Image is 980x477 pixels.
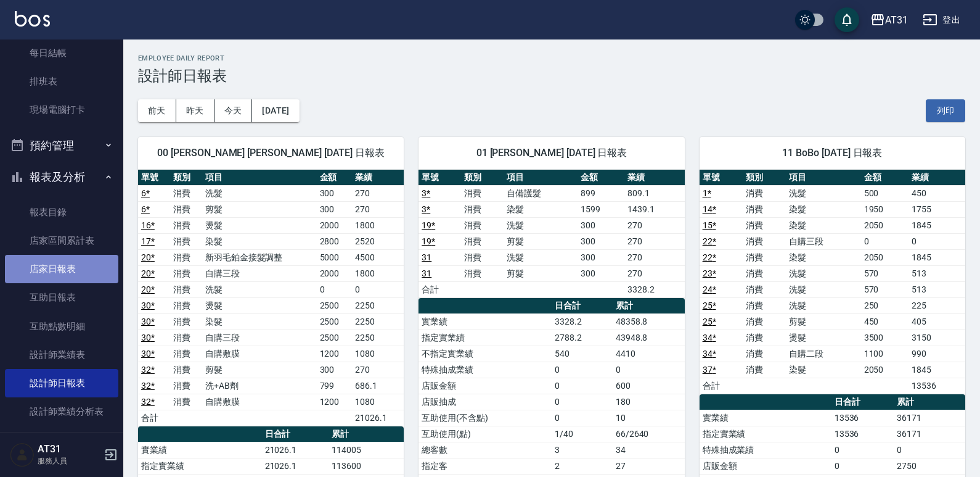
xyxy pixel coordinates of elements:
td: 剪髮 [504,233,578,249]
td: 0 [552,410,613,426]
th: 金額 [317,170,352,186]
td: 0 [894,442,965,458]
button: 預約管理 [5,130,118,162]
td: 洗髮 [786,265,861,281]
td: 1950 [861,201,909,217]
td: 消費 [743,217,786,233]
th: 類別 [743,170,786,186]
th: 項目 [504,170,578,186]
button: 昨天 [176,99,214,122]
td: 洗髮 [786,297,861,313]
button: [DATE] [252,99,299,122]
td: 36171 [894,410,965,426]
td: 1080 [352,394,404,410]
td: 消費 [461,265,504,281]
td: 指定實業績 [700,426,831,442]
td: 1800 [352,217,404,233]
td: 300 [578,265,624,281]
td: 自購三段 [202,330,317,346]
td: 270 [624,265,685,281]
td: 燙髮 [786,330,861,346]
td: 洗髮 [202,281,317,297]
td: 消費 [743,297,786,313]
th: 累計 [894,394,965,410]
td: 2000 [317,265,352,281]
a: 設計師業績表 [5,341,118,369]
td: 消費 [461,217,504,233]
td: 自購敷膜 [202,394,317,410]
td: 2250 [352,297,404,313]
td: 686.1 [352,378,404,394]
td: 指定實業績 [138,458,262,474]
td: 消費 [170,394,202,410]
td: 809.1 [624,185,685,201]
td: 自購三段 [202,265,317,281]
td: 1755 [909,201,965,217]
div: AT31 [885,12,908,28]
td: 剪髮 [202,201,317,217]
td: 特殊抽成業績 [419,362,552,378]
td: 600 [613,378,685,394]
td: 店販金額 [700,458,831,474]
td: 消費 [170,217,202,233]
td: 2520 [352,233,404,249]
th: 金額 [861,170,909,186]
td: 剪髮 [202,362,317,378]
td: 13536 [909,378,965,394]
td: 燙髮 [202,217,317,233]
td: 消費 [170,265,202,281]
th: 單號 [138,170,170,186]
td: 消費 [743,185,786,201]
th: 業績 [624,170,685,186]
td: 1845 [909,362,965,378]
td: 1100 [861,346,909,362]
td: 染髮 [202,233,317,249]
td: 消費 [170,201,202,217]
td: 店販金額 [419,378,552,394]
span: 01 [PERSON_NAME] [DATE] 日報表 [433,147,669,159]
td: 消費 [461,185,504,201]
td: 互助使用(不含點) [419,410,552,426]
button: AT31 [865,7,913,33]
td: 3500 [861,330,909,346]
td: 36171 [894,426,965,442]
td: 2050 [861,217,909,233]
td: 自購敷膜 [202,346,317,362]
td: 270 [352,201,404,217]
td: 剪髮 [504,265,578,281]
td: 2500 [317,313,352,330]
td: 3150 [909,330,965,346]
td: 染髮 [786,201,861,217]
td: 3328.2 [624,281,685,297]
td: 899 [578,185,624,201]
a: 店家日報表 [5,255,118,283]
h5: AT31 [38,443,100,455]
h2: Employee Daily Report [138,54,965,62]
td: 450 [861,313,909,330]
td: 2 [552,458,613,474]
td: 0 [909,233,965,249]
a: 31 [422,268,431,278]
td: 消費 [743,330,786,346]
td: 消費 [170,346,202,362]
td: 消費 [170,330,202,346]
td: 2788.2 [552,330,613,346]
td: 0 [317,281,352,297]
th: 累計 [329,426,404,442]
td: 合計 [700,378,743,394]
th: 類別 [170,170,202,186]
button: save [835,7,859,32]
td: 實業績 [138,442,262,458]
td: 消費 [743,313,786,330]
a: 報表目錄 [5,198,118,226]
td: 405 [909,313,965,330]
td: 洗髮 [504,249,578,265]
td: 1200 [317,346,352,362]
td: 5000 [317,249,352,265]
td: 225 [909,297,965,313]
td: 2250 [352,330,404,346]
button: 前天 [138,99,176,122]
td: 4410 [613,346,685,362]
td: 消費 [461,201,504,217]
td: 染髮 [786,362,861,378]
